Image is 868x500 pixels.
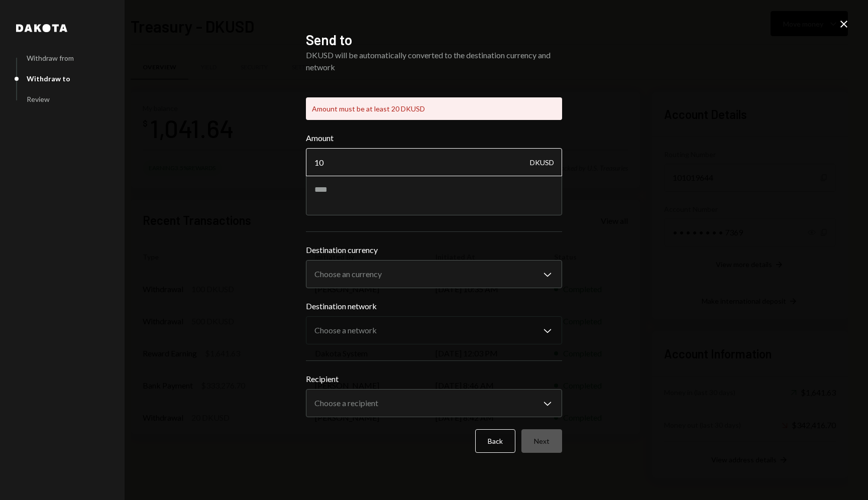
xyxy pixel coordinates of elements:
[306,148,562,176] input: Enter amount
[306,244,562,256] label: Destination currency
[306,389,562,417] button: Recipient
[27,74,70,83] div: Withdraw to
[306,132,562,144] label: Amount
[306,300,562,312] label: Destination network
[475,429,515,453] button: Back
[27,95,50,103] div: Review
[530,148,554,176] div: DKUSD
[306,316,562,344] button: Destination network
[306,373,562,385] label: Recipient
[306,97,562,120] div: Amount must be at least 20 DKUSD
[306,30,562,50] h2: Send to
[27,54,74,62] div: Withdraw from
[306,49,562,73] div: DKUSD will be automatically converted to the destination currency and network
[306,260,562,288] button: Destination currency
